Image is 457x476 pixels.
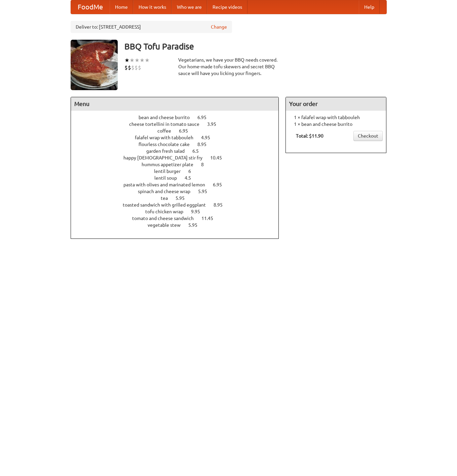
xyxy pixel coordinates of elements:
[148,222,187,228] span: vegetable stew
[145,209,190,214] span: tofu chicken wrap
[132,216,200,221] span: tomato and cheese sandwich
[133,0,172,14] a: How it works
[138,189,220,194] a: spinach and cheese wrap 5.95
[201,135,217,140] span: 4.95
[201,216,220,221] span: 11.45
[142,162,216,167] a: hummus appetizer plate 8
[188,169,198,174] span: 6
[188,222,204,228] span: 5.95
[129,121,206,127] span: cheese tortellini in tomato sauce
[286,97,386,111] h4: Your order
[154,169,203,174] a: lentil burger 6
[123,182,212,187] span: pasta with olives and marinated lemon
[129,57,135,64] li: ★
[172,0,207,14] a: Who we are
[157,128,178,134] span: coffee
[146,148,191,154] span: garden fresh salad
[123,155,234,160] a: happy [DEMOGRAPHIC_DATA] stir fry 10.45
[154,175,184,181] span: lentil soup
[138,64,141,71] li: $
[201,162,211,167] span: 8
[146,148,211,154] a: garden fresh salad 6.5
[71,97,279,111] h4: Menu
[210,155,229,160] span: 10.45
[71,0,110,14] a: FoodMe
[178,57,279,77] div: Vegetarians, we have your BBQ needs covered. Our home-made tofu skewers and secret BBQ sauce will...
[129,121,229,127] a: cheese tortellini in tomato sauce 3.95
[198,189,214,194] span: 5.95
[214,202,229,208] span: 8.95
[359,0,380,14] a: Help
[124,57,129,64] li: ★
[138,189,197,194] span: spinach and cheese wrap
[139,115,219,120] a: bean and cheese burrito 6.95
[110,0,133,14] a: Home
[289,121,383,127] li: 1 × bean and cheese burrito
[132,216,226,221] a: tomato and cheese sandwich 11.45
[197,115,213,120] span: 6.95
[124,40,387,53] h3: BBQ Tofu Paradise
[154,175,203,181] a: lentil soup 4.5
[148,222,210,228] a: vegetable stew 5.95
[353,131,383,141] a: Checkout
[161,195,175,201] span: tea
[179,128,195,134] span: 6.95
[139,115,196,120] span: bean and cheese burrito
[142,162,200,167] span: hummus appetizer plate
[145,57,150,64] li: ★
[124,64,128,71] li: $
[176,195,191,201] span: 5.95
[207,0,247,14] a: Recipe videos
[197,142,213,147] span: 8.95
[154,169,187,174] span: lentil burger
[161,195,197,201] a: tea 5.95
[157,128,200,134] a: coffee 6.95
[123,202,235,208] a: toasted sandwich with grilled eggplant 8.95
[123,202,213,208] span: toasted sandwich with grilled eggplant
[71,21,232,33] div: Deliver to: [STREET_ADDRESS]
[192,148,205,154] span: 6.5
[128,64,131,71] li: $
[135,135,200,140] span: falafel wrap with tabbouleh
[123,182,234,187] a: pasta with olives and marinated lemon 6.95
[139,142,219,147] a: flourless chocolate cake 8.95
[123,155,209,160] span: happy [DEMOGRAPHIC_DATA] stir fry
[71,40,118,90] img: angular.jpg
[135,135,223,140] a: falafel wrap with tabbouleh 4.95
[135,57,140,64] li: ★
[289,114,383,121] li: 1 × falafel wrap with tabbouleh
[211,24,227,30] a: Change
[185,175,198,181] span: 4.5
[145,209,213,214] a: tofu chicken wrap 9.95
[213,182,229,187] span: 6.95
[140,57,145,64] li: ★
[139,142,196,147] span: flourless chocolate cake
[191,209,207,214] span: 9.95
[296,133,323,139] b: Total: $11.90
[131,64,135,71] li: $
[135,64,138,71] li: $
[207,121,223,127] span: 3.95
